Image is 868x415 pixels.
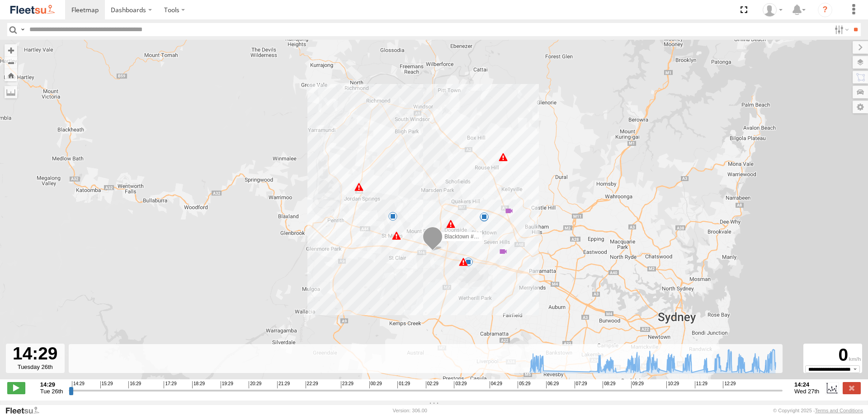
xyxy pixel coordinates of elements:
[666,381,679,388] span: 10:29
[5,44,17,56] button: Zoom in
[369,381,382,388] span: 00:29
[518,381,530,388] span: 05:29
[490,381,502,388] span: 04:29
[40,388,63,395] span: Tue 26th Aug 2025
[805,345,861,365] div: 0
[128,381,141,388] span: 16:29
[454,381,467,388] span: 03:29
[853,101,868,113] label: Map Settings
[192,381,205,388] span: 18:29
[19,23,26,36] label: Search Query
[723,381,736,388] span: 12:29
[341,381,354,388] span: 23:29
[444,233,541,239] span: Blacktown #1 (T09 - [PERSON_NAME])
[546,381,559,388] span: 06:29
[221,381,233,388] span: 19:29
[843,382,861,394] label: Close
[306,381,318,388] span: 22:29
[164,381,176,388] span: 17:29
[773,408,863,413] div: © Copyright 2025 -
[5,86,17,98] label: Measure
[5,56,17,69] button: Zoom out
[794,381,819,388] strong: 14:24
[277,381,290,388] span: 21:29
[603,381,615,388] span: 08:29
[40,381,63,388] strong: 14:29
[759,3,786,17] div: Brett Andersen
[9,4,56,16] img: fleetsu-logo-horizontal.svg
[695,381,708,388] span: 11:29
[100,381,113,388] span: 15:29
[72,381,85,388] span: 14:29
[815,408,863,413] a: Terms and Conditions
[575,381,587,388] span: 07:29
[393,408,427,413] div: Version: 306.00
[5,406,47,415] a: Visit our Website
[794,388,819,395] span: Wed 27th Aug 2025
[7,382,25,394] label: Play/Stop
[426,381,439,388] span: 02:29
[249,381,261,388] span: 20:29
[5,69,17,81] button: Zoom Home
[818,3,832,17] i: ?
[397,381,410,388] span: 01:29
[831,23,850,36] label: Search Filter Options
[631,381,644,388] span: 09:29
